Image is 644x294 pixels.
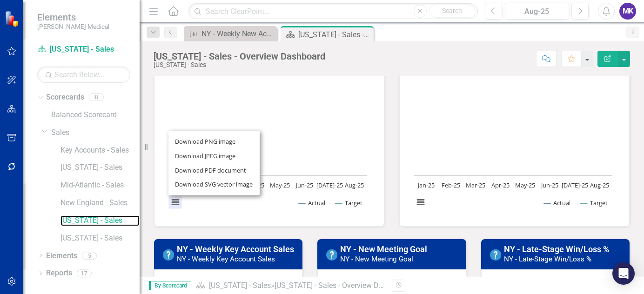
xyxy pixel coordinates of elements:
[417,181,435,189] text: Jan-25
[172,163,256,177] li: Download PDF document
[164,77,371,217] svg: Interactive chart
[196,281,385,291] div: »
[37,44,130,55] a: [US_STATE] - Sales
[409,77,620,217] div: Chart. Highcharts interactive chart.
[60,162,140,173] a: [US_STATE] - Sales
[154,61,325,68] div: [US_STATE] - Sales
[490,249,501,261] img: No Information
[295,181,313,189] text: Jun-25
[540,181,558,189] text: Jun-25
[505,3,569,20] button: Aug-25
[619,3,636,20] button: MK
[409,77,617,217] svg: Interactive chart
[51,110,140,120] a: Balanced Scorecard
[89,94,104,101] div: 8
[209,281,271,290] a: [US_STATE] - Sales
[154,51,325,61] div: [US_STATE] - Sales - Overview Dashboard
[186,28,275,40] a: NY - Weekly New Account Sales
[466,181,485,189] text: Mar-25
[37,67,130,83] input: Search Below...
[168,131,260,195] ul: Chart menu
[77,269,92,277] div: 17
[612,262,635,285] div: Open Intercom Messenger
[5,11,21,27] img: ClearPoint Strategy
[37,23,109,30] small: [PERSON_NAME] Medical
[82,252,97,260] div: 5
[414,196,427,209] button: View chart menu, Chart
[491,181,510,189] text: Apr-25
[37,12,109,23] span: Elements
[201,28,275,40] div: NY - Weekly New Account Sales
[504,255,591,263] small: NY - Late-Stage Win/Loss %
[60,233,140,244] a: [US_STATE] - Sales
[429,5,476,18] button: Search
[177,244,294,254] a: NY - Weekly Key Account Sales
[316,181,343,189] text: [DATE]-25
[60,180,140,191] a: Mid-Atlantic - Sales
[275,281,410,290] div: [US_STATE] - Sales - Overview Dashboard
[172,177,256,192] li: Download SVG vector image
[345,181,364,189] text: Aug-25
[46,251,77,261] a: Elements
[188,3,478,20] input: Search ClearPoint...
[515,181,535,189] text: May-25
[163,249,174,261] img: No Information
[298,29,371,40] div: [US_STATE] - Sales - Overview Dashboard
[340,255,413,263] small: NY - New Meeting Goal
[149,281,191,290] span: By Scorecard
[340,244,427,254] a: NY - New Meeting Goal
[60,198,140,208] a: New England - Sales
[504,244,609,254] a: NY - Late-Stage Win/Loss %
[326,249,337,261] img: No Information
[590,181,609,189] text: Aug-25
[562,181,588,189] text: [DATE]-25
[60,215,140,226] a: [US_STATE] - Sales
[442,181,460,189] text: Feb-25
[46,268,72,279] a: Reports
[60,145,140,156] a: Key Accounts - Sales
[172,134,256,149] li: Download PNG image
[270,181,290,189] text: May-25
[335,199,362,207] button: Show Target
[442,7,462,14] span: Search
[581,199,608,207] button: Show Target
[172,148,256,163] li: Download JPEG image
[164,77,375,217] div: Chart. Highcharts interactive chart.
[299,199,325,207] button: Show Actual
[508,6,566,17] div: Aug-25
[177,255,275,263] small: NY - Weekly Key Account Sales
[46,92,84,103] a: Scorecards
[544,199,570,207] button: Show Actual
[51,127,140,138] a: Sales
